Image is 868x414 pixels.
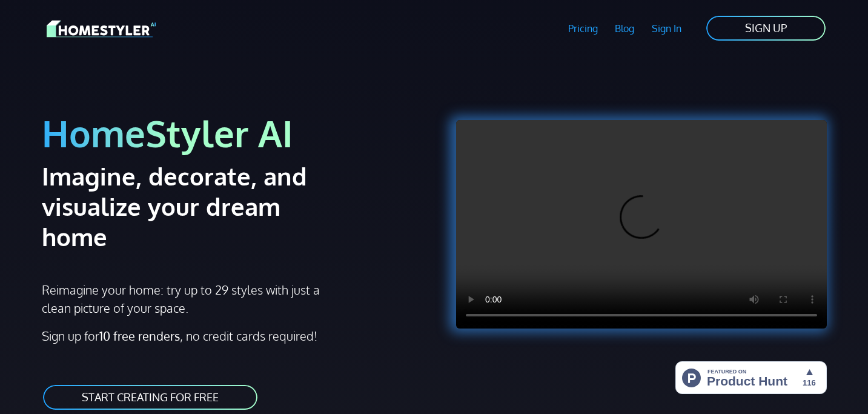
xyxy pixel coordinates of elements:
a: Pricing [559,15,606,42]
p: Sign up for , no credit cards required! [42,327,427,345]
a: Sign In [643,15,691,42]
img: HomeStyler AI - Interior Design Made Easy: One Click to Your Dream Home | Product Hunt [675,361,827,394]
strong: 10 free renders [99,328,180,344]
h1: HomeStyler AI [42,110,427,156]
a: Blog [606,15,643,42]
img: HomeStyler AI logo [47,18,156,39]
p: Reimagine your home: try up to 29 styles with just a clean picture of your space. [42,281,331,317]
a: SIGN UP [705,15,827,42]
a: START CREATING FOR FREE [42,384,259,411]
h2: Imagine, decorate, and visualize your dream home [42,161,350,252]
